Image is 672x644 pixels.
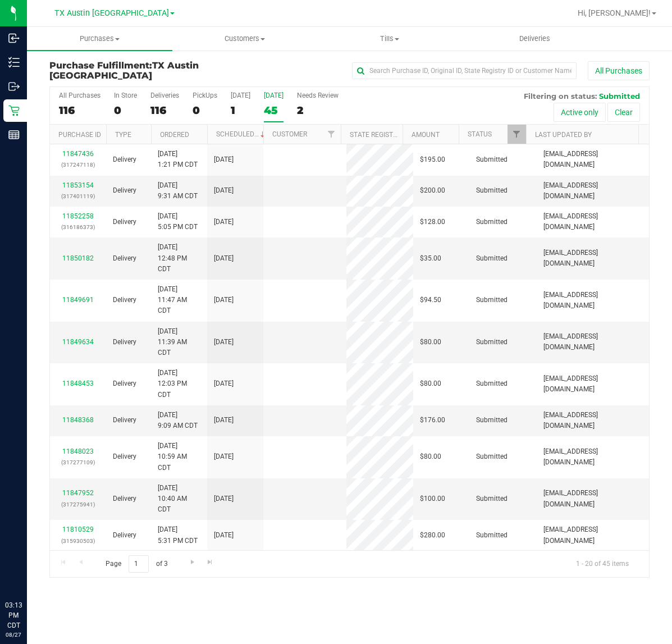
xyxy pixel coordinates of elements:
span: [DATE] 9:09 AM CDT [158,410,198,431]
span: [EMAIL_ADDRESS][DOMAIN_NAME] [543,524,642,546]
div: Needs Review [297,92,339,99]
div: Deliveries [150,92,179,99]
input: Search Purchase ID, Original ID, State Registry ID or Customer Name... [352,62,577,79]
a: Scheduled [216,130,267,138]
span: [DATE] 9:31 AM CDT [158,180,198,202]
a: State Registry ID [350,131,409,139]
span: [EMAIL_ADDRESS][DOMAIN_NAME] [543,149,642,170]
div: 0 [193,104,217,117]
a: 11853154 [62,181,94,189]
span: [DATE] [214,451,234,462]
span: [EMAIL_ADDRESS][DOMAIN_NAME] [543,331,642,353]
span: Deliveries [504,34,565,44]
a: Deliveries [463,27,608,51]
span: $100.00 [420,494,445,504]
a: Go to the next page [184,555,200,570]
div: In Store [114,92,137,99]
a: Type [115,131,131,139]
span: Submitted [476,253,508,264]
h3: Purchase Fulfillment: [49,61,249,80]
span: Submitted [599,92,640,101]
span: [DATE] 10:40 AM CDT [158,483,200,515]
a: 11848368 [62,416,94,424]
span: Purchases [27,34,172,44]
inline-svg: Outbound [8,81,20,92]
span: [DATE] [214,378,234,389]
span: Tills [318,34,462,44]
a: 11849634 [62,338,94,346]
span: [DATE] 11:39 AM CDT [158,326,200,359]
span: Delivery [113,185,136,196]
p: (315930503) [57,536,99,546]
p: (317275941) [57,499,99,510]
span: Submitted [476,451,508,462]
span: Delivery [113,494,136,504]
span: 1 - 20 of 45 items [567,555,638,572]
div: PickUps [193,92,217,99]
span: [DATE] [214,494,234,504]
span: Submitted [476,154,508,165]
input: 1 [129,555,149,573]
span: [EMAIL_ADDRESS][DOMAIN_NAME] [543,446,642,468]
a: Ordered [160,131,189,139]
span: [DATE] [214,295,234,305]
span: $80.00 [420,451,441,462]
span: Submitted [476,494,508,504]
div: All Purchases [59,92,100,99]
span: [EMAIL_ADDRESS][DOMAIN_NAME] [543,488,642,509]
span: $35.00 [420,253,441,264]
span: $94.50 [420,295,441,305]
inline-svg: Inventory [8,57,20,68]
span: [DATE] 1:21 PM CDT [158,149,198,170]
a: 11848453 [62,380,94,387]
div: 116 [150,104,179,117]
span: Submitted [476,295,508,305]
span: Delivery [113,451,136,462]
span: [DATE] [214,185,234,196]
iframe: Resource center [11,554,45,588]
span: [EMAIL_ADDRESS][DOMAIN_NAME] [543,290,642,311]
span: [DATE] [214,415,234,426]
span: [DATE] [214,253,234,264]
p: 08/27 [5,631,22,639]
a: Last Updated By [535,131,592,139]
span: Delivery [113,378,136,389]
span: [DATE] 12:48 PM CDT [158,242,200,275]
span: [DATE] 5:31 PM CDT [158,524,198,546]
span: $128.00 [420,217,445,227]
span: Delivery [113,295,136,305]
span: [EMAIL_ADDRESS][DOMAIN_NAME] [543,410,642,431]
p: (317247118) [57,159,99,170]
div: 116 [59,104,100,117]
a: Purchases [27,27,172,51]
span: Hi, [PERSON_NAME]! [578,8,651,17]
span: $195.00 [420,154,445,165]
p: 03:13 PM CDT [5,600,22,631]
a: Amount [412,131,440,139]
div: 1 [231,104,250,117]
span: [DATE] 5:05 PM CDT [158,211,198,232]
span: Submitted [476,378,508,389]
span: Delivery [113,217,136,227]
span: [DATE] 11:47 AM CDT [158,284,200,317]
span: TX Austin [GEOGRAPHIC_DATA] [54,8,169,18]
span: Filtering on status: [524,92,597,101]
div: 0 [114,104,137,117]
span: [EMAIL_ADDRESS][DOMAIN_NAME] [543,248,642,269]
span: Delivery [113,337,136,348]
inline-svg: Inbound [8,33,20,44]
button: Active only [554,103,606,122]
p: (317277109) [57,457,99,468]
span: [EMAIL_ADDRESS][DOMAIN_NAME] [543,373,642,395]
a: 11852258 [62,212,94,220]
span: [DATE] 12:03 PM CDT [158,368,200,400]
span: [DATE] [214,530,234,541]
span: Delivery [113,253,136,264]
p: (316186373) [57,222,99,232]
div: 2 [297,104,339,117]
button: All Purchases [588,61,650,80]
a: 11848023 [62,447,94,455]
inline-svg: Reports [8,129,20,140]
span: TX Austin [GEOGRAPHIC_DATA] [49,60,199,81]
span: Submitted [476,217,508,227]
